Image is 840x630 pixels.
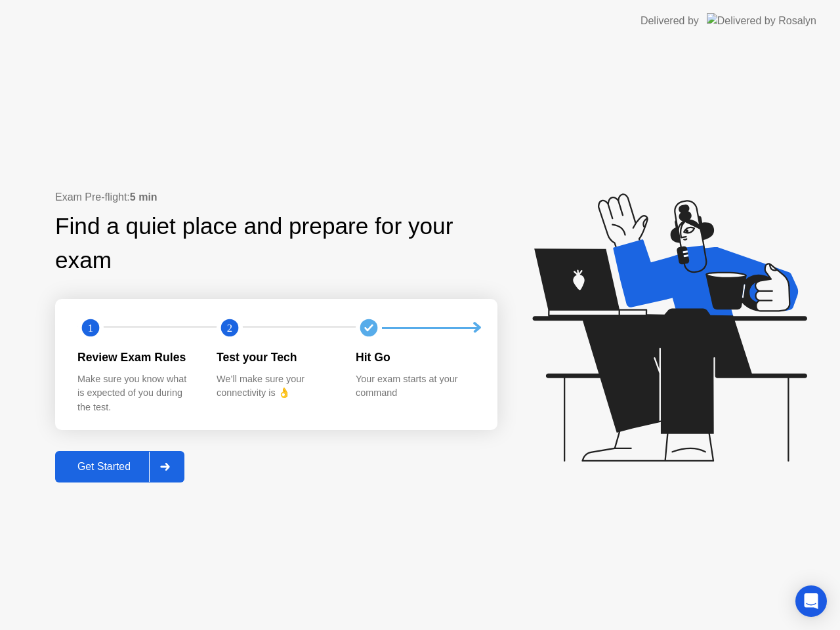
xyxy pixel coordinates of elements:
[217,349,335,366] div: Test your Tech
[356,349,474,366] div: Hit Go
[356,372,474,401] div: Your exam starts at your command
[77,372,196,415] div: Make sure you know what is expected of you during the test.
[795,585,827,617] div: Open Intercom Messenger
[77,349,196,366] div: Review Exam Rules
[227,322,232,334] text: 2
[707,13,816,28] img: Delivered by Rosalyn
[217,372,335,401] div: We’ll make sure your connectivity is 👌
[88,322,93,334] text: 1
[130,191,157,203] b: 5 min
[59,461,149,473] div: Get Started
[55,209,497,279] div: Find a quiet place and prepare for your exam
[55,189,497,205] div: Exam Pre-flight:
[640,13,699,29] div: Delivered by
[55,451,184,482] button: Get Started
